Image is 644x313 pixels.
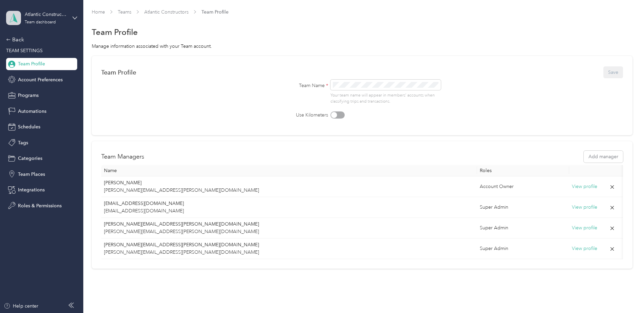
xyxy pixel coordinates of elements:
[18,92,39,99] span: Programs
[25,11,67,18] div: Atlantic Constructors
[104,221,474,228] p: [PERSON_NAME][EMAIL_ADDRESS][PERSON_NAME][DOMAIN_NAME]
[104,249,474,256] p: [PERSON_NAME][EMAIL_ADDRESS][PERSON_NAME][DOMAIN_NAME]
[4,302,38,310] button: Help center
[572,204,597,211] button: View profile
[92,43,632,50] div: Manage information associated with your Team account.
[18,202,62,209] span: Roles & Permissions
[572,224,597,232] button: View profile
[18,139,28,146] span: Tags
[18,155,42,162] span: Categories
[477,165,569,176] th: Roles
[18,171,45,178] span: Team Places
[18,186,45,193] span: Integrations
[267,82,328,89] label: Team Name
[118,9,131,15] a: Teams
[18,108,46,115] span: Automations
[104,241,474,249] p: [PERSON_NAME][EMAIL_ADDRESS][PERSON_NAME][DOMAIN_NAME]
[267,111,328,119] label: Use Kilometers
[92,9,105,15] a: Home
[572,245,597,252] button: View profile
[18,76,63,83] span: Account Preferences
[104,200,474,207] p: [EMAIL_ADDRESS][DOMAIN_NAME]
[92,28,138,36] h1: Team Profile
[18,123,40,130] span: Schedules
[330,92,441,104] p: Your team name will appear in members’ accounts when classifying trips and transactions.
[104,179,474,187] p: [PERSON_NAME]
[480,224,566,232] div: Super Admin
[606,275,644,313] iframe: Everlance-gr Chat Button Frame
[101,69,136,76] div: Team Profile
[572,183,597,190] button: View profile
[6,48,43,54] span: TEAM SETTINGS
[25,20,56,24] div: Team dashboard
[104,228,474,235] p: [PERSON_NAME][EMAIL_ADDRESS][PERSON_NAME][DOMAIN_NAME]
[101,152,144,161] h2: Team Managers
[144,9,189,15] a: Atlantic Constructors
[480,183,566,190] div: Account Owner
[480,245,566,252] div: Super Admin
[104,207,474,215] p: [EMAIL_ADDRESS][DOMAIN_NAME]
[584,151,623,163] button: Add manager
[480,204,566,211] div: Super Admin
[201,8,229,16] span: Team Profile
[104,187,474,194] p: [PERSON_NAME][EMAIL_ADDRESS][PERSON_NAME][DOMAIN_NAME]
[18,60,45,67] span: Team Profile
[6,36,74,44] div: Back
[101,165,477,176] th: Name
